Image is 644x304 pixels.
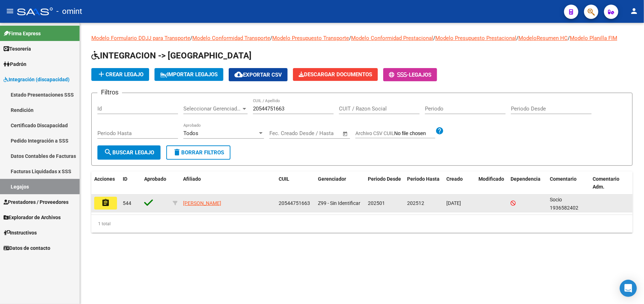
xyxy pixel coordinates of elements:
span: CUIL [279,176,289,182]
mat-icon: assignment [101,199,110,207]
span: Periodo Hasta [407,176,440,182]
input: Start date [269,130,293,136]
button: IMPORTAR LEGAJOS [154,68,223,81]
span: Dependencia [511,176,541,182]
a: Modelo Presupuesto Prestacional [435,35,516,41]
span: Periodo Desde [368,176,401,182]
mat-icon: search [104,148,112,156]
div: Open Intercom Messenger [620,280,637,297]
span: 544 [123,200,131,206]
button: -Legajos [383,68,437,81]
span: Creado [446,176,463,182]
span: Modificado [478,176,504,182]
mat-icon: cloud_download [234,70,243,79]
a: Modelo Conformidad Transporte [192,35,270,41]
datatable-header-cell: Gerenciador [315,171,365,195]
button: Descargar Documentos [293,68,378,81]
span: Afiliado [183,176,201,182]
datatable-header-cell: CUIL [276,171,315,195]
span: Legajos [409,72,431,78]
a: Modelo Conformidad Prestacional [351,35,433,41]
mat-icon: delete [173,148,181,156]
span: Buscar Legajo [104,149,154,156]
span: [DATE] [446,200,461,206]
datatable-header-cell: Comentario Adm. [590,171,633,195]
span: 202512 [407,200,424,206]
input: Archivo CSV CUIL [394,130,435,137]
span: INTEGRACION -> [GEOGRAPHIC_DATA] [91,51,252,61]
button: Borrar Filtros [166,145,230,160]
span: Z99 - Sin Identificar [318,200,360,206]
datatable-header-cell: Comentario [547,171,590,195]
span: Gerenciador [318,176,346,182]
mat-icon: menu [6,7,14,15]
span: Instructivos [4,229,37,237]
span: Integración (discapacidad) [4,76,70,83]
span: Archivo CSV CUIL [355,130,394,136]
datatable-header-cell: Acciones [91,171,120,195]
span: [PERSON_NAME] [183,200,221,206]
span: Datos de contacto [4,244,50,252]
span: Explorador de Archivos [4,213,61,221]
a: ModeloResumen HC [518,35,568,41]
datatable-header-cell: Creado [443,171,476,195]
span: Tesorería [4,45,31,53]
div: / / / / / / [91,34,633,233]
span: Borrar Filtros [173,149,224,156]
span: Descargar Documentos [299,71,372,78]
span: Crear Legajo [97,71,143,78]
mat-icon: person [630,7,638,15]
span: ID [123,176,127,182]
datatable-header-cell: Aprobado [141,171,170,195]
span: - omint [56,4,82,19]
span: Comentario [550,176,577,182]
button: Open calendar [341,130,350,138]
span: Acciones [94,176,115,182]
h3: Filtros [97,87,122,97]
datatable-header-cell: Dependencia [508,171,547,195]
span: 202501 [368,200,385,206]
div: 1 total [91,215,633,233]
span: Aprobado [144,176,166,182]
datatable-header-cell: Periodo Desde [365,171,404,195]
span: - [389,72,409,78]
mat-icon: help [435,127,444,135]
span: 20544751663 [279,200,310,206]
datatable-header-cell: Modificado [476,171,508,195]
mat-icon: add [97,70,106,78]
button: Buscar Legajo [97,145,161,160]
span: Comentario Adm. [593,176,619,190]
span: Padrón [4,60,26,68]
span: Firma Express [4,30,41,37]
span: Prestadores / Proveedores [4,198,69,206]
a: Modelo Formulario DDJJ para Transporte [91,35,190,41]
a: Modelo Planilla FIM [570,35,617,41]
datatable-header-cell: Periodo Hasta [404,171,443,195]
span: IMPORTAR LEGAJOS [160,71,218,78]
datatable-header-cell: Afiliado [180,171,276,195]
span: Socio 1936582402 [550,197,578,211]
span: Todos [183,130,198,136]
span: Exportar CSV [234,72,282,78]
button: Exportar CSV [229,68,288,81]
span: Seleccionar Gerenciador [183,105,241,112]
button: Crear Legajo [91,68,149,81]
datatable-header-cell: ID [120,171,141,195]
a: Modelo Presupuesto Transporte [272,35,349,41]
input: End date [299,130,334,136]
